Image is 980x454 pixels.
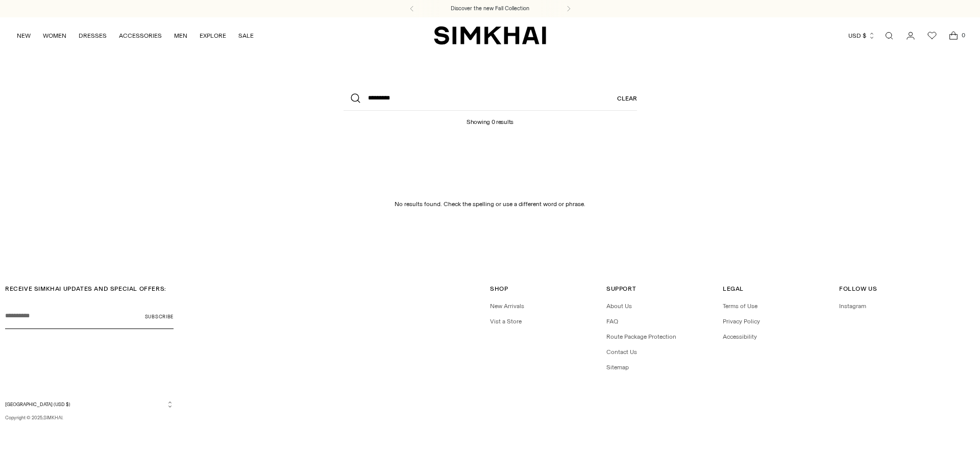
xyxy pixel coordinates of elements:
[344,86,368,111] button: Search
[839,302,866,310] a: Instagram
[879,26,899,46] a: Open search modal
[119,24,162,47] a: ACCESSORIES
[467,111,513,125] h1: Showing 0 results
[174,24,187,47] a: MEN
[606,285,636,292] span: Support
[848,24,875,47] button: USD $
[606,333,676,340] a: Route Package Protection
[238,24,254,47] a: SALE
[490,318,522,325] a: Vist a Store
[606,318,618,325] a: FAQ
[490,285,508,292] span: Shop
[395,199,585,209] div: No results found. Check the spelling or use a different word or phrase.
[959,31,968,40] span: 0
[900,26,921,46] a: Go to the account page
[922,26,942,46] a: Wishlist
[617,86,637,111] a: Clear
[490,302,524,310] a: New Arrivals
[723,333,757,340] a: Accessibility
[943,26,964,46] a: Open cart modal
[5,414,174,421] p: Copyright © 2025, .
[606,348,637,356] a: Contact Us
[145,304,174,329] button: Subscribe
[17,24,31,47] a: NEW
[606,302,632,310] a: About Us
[723,285,744,292] span: Legal
[723,302,757,310] a: Terms of Use
[5,285,166,292] span: RECEIVE SIMKHAI UPDATES AND SPECIAL OFFERS:
[839,285,877,292] span: Follow Us
[606,364,629,371] a: Sitemap
[200,24,226,47] a: EXPLORE
[451,5,529,13] a: Discover the new Fall Collection
[723,318,760,325] a: Privacy Policy
[79,24,107,47] a: DRESSES
[434,26,546,45] a: SIMKHAI
[43,24,66,47] a: WOMEN
[5,400,174,408] button: [GEOGRAPHIC_DATA] (USD $)
[43,415,62,420] a: SIMKHAI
